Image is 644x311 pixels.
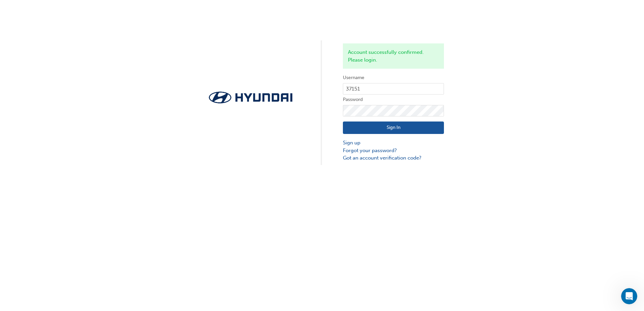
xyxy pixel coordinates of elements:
[621,288,637,304] iframe: Intercom live chat
[343,122,444,134] button: Sign In
[343,83,444,95] input: Username
[343,43,444,69] div: Account successfully confirmed. Please login.
[343,154,444,162] a: Got an account verification code?
[200,90,301,105] img: Trak
[343,96,444,104] label: Password
[343,147,444,154] a: Forgot your password?
[343,139,444,147] a: Sign up
[343,74,444,82] label: Username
